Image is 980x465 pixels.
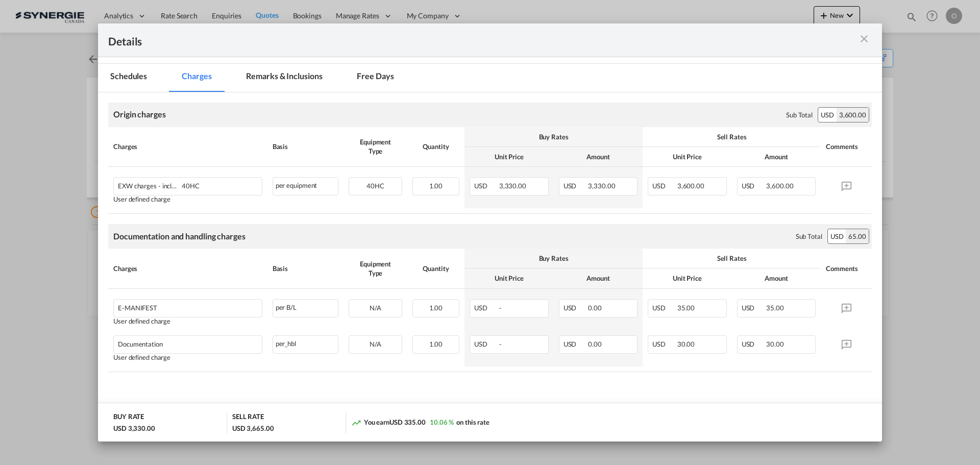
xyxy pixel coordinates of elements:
[470,254,638,263] div: Buy Rates
[643,147,732,167] th: Unit Price
[118,300,223,312] div: E-MANIFEST
[273,335,339,354] div: per_hbl
[766,182,793,190] span: 3,600.00
[118,336,223,348] div: Documentation
[652,182,676,190] span: USD
[677,182,704,190] span: 3,600.00
[351,418,489,428] div: You earn on this rate
[349,137,402,156] div: Equipment Type
[499,304,502,312] span: -
[828,229,846,243] div: USD
[370,304,381,312] span: N/A
[796,232,822,241] div: Sub Total
[113,109,166,120] div: Origin charges
[766,340,784,348] span: 30.00
[474,182,498,190] span: USD
[113,195,262,203] div: User defined charge
[588,182,615,190] span: 3,330.00
[677,304,695,312] span: 35.00
[470,132,638,141] div: Buy Rates
[389,418,426,426] span: USD 335.00
[677,340,695,348] span: 30.00
[588,340,602,348] span: 0.00
[846,229,869,243] div: 65.00
[732,147,821,167] th: Amount
[273,299,339,317] div: per B/L
[588,304,602,312] span: 0.00
[499,182,526,190] span: 3,330.00
[169,64,224,92] md-tab-item: Charges
[351,418,361,428] md-icon: icon-trending-up
[563,340,587,348] span: USD
[643,268,732,288] th: Unit Price
[232,424,274,433] div: USD 3,665.00
[858,33,870,45] md-icon: icon-close m-3 fg-AAA8AD cursor
[273,264,339,273] div: Basis
[464,147,554,167] th: Unit Price
[429,304,443,312] span: 1.00
[648,132,816,141] div: Sell Rates
[563,304,587,312] span: USD
[786,110,813,119] div: Sub Total
[273,142,339,151] div: Basis
[821,127,872,167] th: Comments
[366,182,384,190] span: 40HC
[113,424,155,433] div: USD 3,330.00
[370,340,381,348] span: N/A
[429,340,443,348] span: 1.00
[345,64,406,92] md-tab-item: Free days
[108,34,795,46] div: Details
[499,340,502,348] span: -
[474,340,498,348] span: USD
[273,177,339,195] div: per equipment
[98,64,416,92] md-pagination-wrapper: Use the left and right arrow keys to navigate between tabs
[412,142,459,151] div: Quantity
[742,304,765,312] span: USD
[232,412,264,424] div: SELL RATE
[732,268,821,288] th: Amount
[464,268,554,288] th: Unit Price
[118,178,223,190] div: EXW charges - including fumigation services
[113,231,246,242] div: Documentation and handling charges
[98,23,882,442] md-dialog: Port of Loading ...
[113,354,262,361] div: User defined charge
[554,268,643,288] th: Amount
[113,142,262,151] div: Charges
[652,304,676,312] span: USD
[837,108,869,122] div: 3,600.00
[563,182,587,190] span: USD
[113,412,144,424] div: BUY RATE
[412,264,459,273] div: Quantity
[554,147,643,167] th: Amount
[742,182,765,190] span: USD
[818,108,837,122] div: USD
[234,64,334,92] md-tab-item: Remarks & Inclusions
[742,340,765,348] span: USD
[429,182,443,190] span: 1.00
[98,64,159,92] md-tab-item: Schedules
[821,249,872,288] th: Comments
[652,340,676,348] span: USD
[430,418,454,426] span: 10.06 %
[766,304,784,312] span: 35.00
[113,317,262,325] div: User defined charge
[113,264,262,273] div: Charges
[648,254,816,263] div: Sell Rates
[179,182,200,190] span: 40HC
[474,304,498,312] span: USD
[349,259,402,278] div: Equipment Type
